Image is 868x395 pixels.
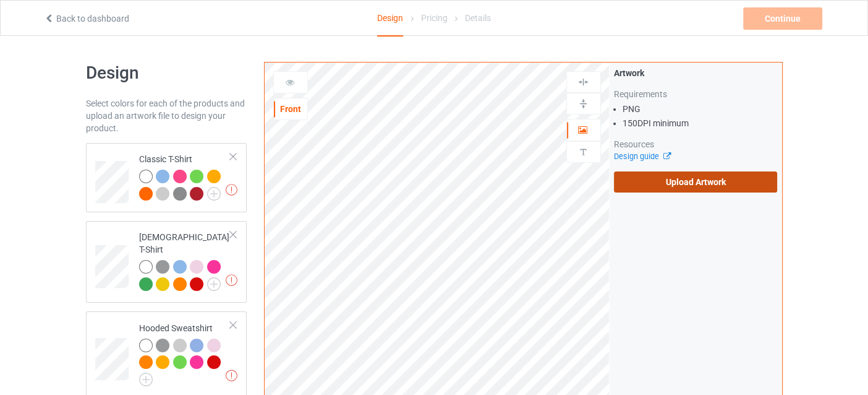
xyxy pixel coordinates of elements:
[86,97,247,134] div: Select colors for each of the products and upload an artwork file to design your product.
[44,14,129,24] a: Back to dashboard
[614,88,778,100] div: Requirements
[614,152,670,161] a: Design guide
[465,1,491,35] div: Details
[173,187,187,201] img: heather_texture.png
[274,103,307,115] div: Front
[421,1,448,35] div: Pricing
[139,153,231,199] div: Classic T-Shirt
[139,322,231,382] div: Hooded Sweatshirt
[207,277,221,291] img: svg+xml;base64,PD94bWwgdmVyc2lvbj0iMS4wIiBlbmNvZGluZz0iVVRGLTgiPz4KPHN2ZyB3aWR0aD0iMjJweCIgaGVpZ2...
[614,171,778,193] label: Upload Artwork
[207,187,221,201] img: svg+xml;base64,PD94bWwgdmVyc2lvbj0iMS4wIiBlbmNvZGluZz0iVVRGLTgiPz4KPHN2ZyB3aWR0aD0iMjJweCIgaGVpZ2...
[377,1,403,37] div: Design
[226,274,237,286] img: exclamation icon
[139,231,231,290] div: [DEMOGRAPHIC_DATA] T-Shirt
[226,370,237,381] img: exclamation icon
[86,221,247,303] div: [DEMOGRAPHIC_DATA] T-Shirt
[623,103,778,115] li: PNG
[86,62,247,84] h1: Design
[577,146,589,158] img: svg%3E%0A
[614,67,778,79] div: Artwork
[139,373,153,386] img: svg+xml;base64,PD94bWwgdmVyc2lvbj0iMS4wIiBlbmNvZGluZz0iVVRGLTgiPz4KPHN2ZyB3aWR0aD0iMjJweCIgaGVpZ2...
[226,184,237,196] img: exclamation icon
[577,98,589,110] img: svg%3E%0A
[614,138,778,150] div: Resources
[86,143,247,212] div: Classic T-Shirt
[623,117,778,129] li: 150 DPI minimum
[577,76,589,88] img: svg%3E%0A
